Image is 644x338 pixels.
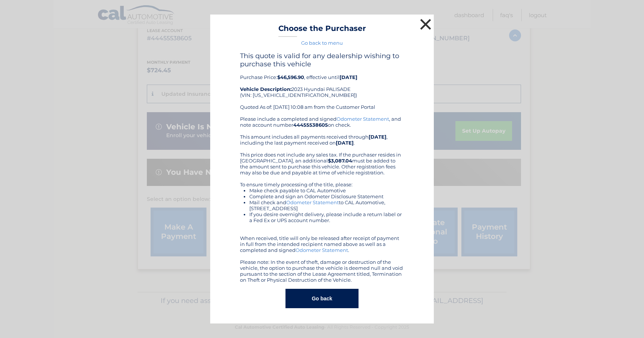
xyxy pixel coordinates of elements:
li: Mail check and to CAL Automotive, [STREET_ADDRESS] [249,199,404,211]
b: 44455538605 [293,122,328,128]
div: Please include a completed and signed , and note account number on check. This amount includes al... [240,116,404,283]
li: Make check payable to CAL Automotive [249,187,404,193]
li: Complete and sign an Odometer Disclosure Statement [249,193,404,199]
li: If you desire overnight delivery, please include a return label or a Fed Ex or UPS account number. [249,211,404,223]
b: [DATE] [340,74,357,80]
strong: Vehicle Description: [240,86,291,92]
b: $3,087.04 [328,158,352,164]
button: × [418,17,433,32]
div: Purchase Price: , effective until 2023 Hyundai PALISADE (VIN: [US_VEHICLE_IDENTIFICATION_NUMBER])... [240,52,404,116]
a: Odometer Statement [337,116,389,122]
h4: This quote is valid for any dealership wishing to purchase this vehicle [240,52,404,68]
h3: Choose the Purchaser [278,24,366,37]
button: Go back [285,289,358,308]
a: Odometer Statement [296,247,348,253]
a: Go back to menu [301,40,343,46]
b: [DATE] [369,134,386,140]
a: Odometer Statement [286,199,339,205]
b: $46,596.90 [277,74,304,80]
b: [DATE] [336,140,354,146]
